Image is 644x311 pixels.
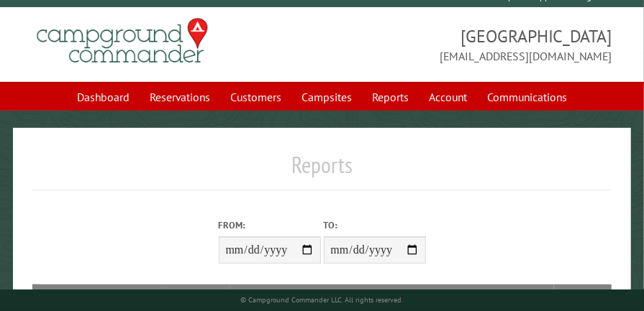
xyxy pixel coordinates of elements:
[163,284,230,310] th: Options
[479,83,576,111] a: Communications
[219,218,321,232] label: From:
[241,295,404,305] small: © Campground Commander LLC. All rights reserved.
[293,83,360,111] a: Campsites
[363,83,417,111] a: Reports
[222,83,290,111] a: Customers
[420,83,476,111] a: Account
[32,13,212,69] img: Campground Commander
[322,24,612,65] span: [GEOGRAPHIC_DATA] [EMAIL_ADDRESS][DOMAIN_NAME]
[324,218,426,232] label: To:
[230,284,554,310] th: Description
[32,151,612,190] h1: Reports
[40,284,163,310] th: Report
[141,83,219,111] a: Reservations
[68,83,138,111] a: Dashboard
